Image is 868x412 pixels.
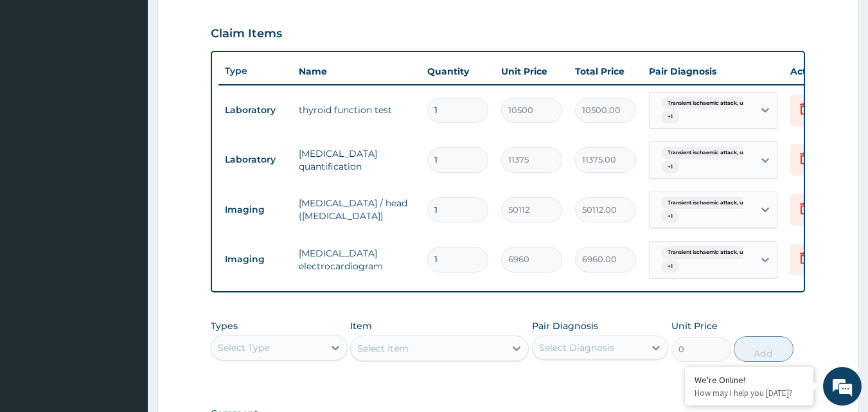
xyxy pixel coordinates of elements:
[661,260,679,273] span: + 1
[218,247,292,271] td: Imaging
[211,6,242,37] div: Minimize live chat window
[642,58,784,84] th: Pair Diagnosis
[784,58,848,84] th: Actions
[75,124,177,254] span: We're online!
[24,64,52,96] img: d_794563401_company_1708531726252_794563401
[695,388,804,399] p: How may I help you today?
[695,374,804,386] div: We're Online!
[569,58,642,84] th: Total Price
[218,148,292,172] td: Laboratory
[661,246,756,259] span: Transient ischaemic attack, un...
[292,141,421,179] td: [MEDICAL_DATA] quantification
[218,341,269,354] div: Select Type
[350,319,372,332] label: Item
[734,336,793,362] button: Add
[292,58,421,84] th: Name
[218,98,292,122] td: Laboratory
[6,275,245,320] textarea: Type your message and hit 'Enter'
[218,198,292,222] td: Imaging
[218,59,292,83] th: Type
[539,341,614,354] div: Select Diagnosis
[661,147,756,159] span: Transient ischaemic attack, un...
[661,161,679,174] span: + 1
[532,319,598,332] label: Pair Diagnosis
[495,58,569,84] th: Unit Price
[661,111,679,123] span: + 1
[661,210,679,223] span: + 1
[211,321,238,332] label: Types
[292,240,421,279] td: [MEDICAL_DATA] electrocardiogram
[661,97,756,110] span: Transient ischaemic attack, un...
[292,97,421,123] td: thyroid function test
[67,72,216,89] div: Chat with us now
[661,197,756,210] span: Transient ischaemic attack, un...
[421,58,495,84] th: Quantity
[211,27,282,41] h3: Claim Items
[292,190,421,229] td: [MEDICAL_DATA] / head ([MEDICAL_DATA])
[671,319,718,332] label: Unit Price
